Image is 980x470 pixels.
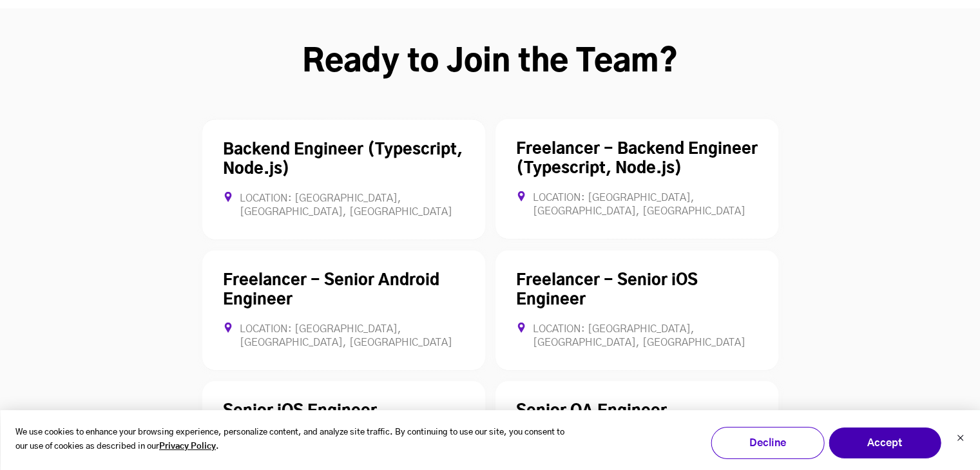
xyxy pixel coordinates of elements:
[159,440,216,455] a: Privacy Policy
[15,426,573,455] p: We use cookies to enhance your browsing experience, personalize content, and analyze site traffic...
[223,192,465,219] div: Location: [GEOGRAPHIC_DATA], [GEOGRAPHIC_DATA], [GEOGRAPHIC_DATA]
[223,323,465,350] div: Location: [GEOGRAPHIC_DATA], [GEOGRAPHIC_DATA], [GEOGRAPHIC_DATA]
[223,142,463,177] a: Backend Engineer (Typescript, Node.js)
[828,427,941,459] button: Accept
[956,433,964,446] button: Dismiss cookie banner
[711,427,824,459] button: Decline
[516,404,667,419] a: Senior QA Engineer
[516,323,758,350] div: Location: [GEOGRAPHIC_DATA], [GEOGRAPHIC_DATA], [GEOGRAPHIC_DATA]
[516,142,758,176] a: Freelancer - Backend Engineer (Typescript, Node.js)
[516,273,698,308] a: Freelancer - Senior iOS Engineer
[516,191,758,218] div: Location: [GEOGRAPHIC_DATA], [GEOGRAPHIC_DATA], [GEOGRAPHIC_DATA]
[302,47,678,78] strong: Ready to Join the Team?
[223,273,439,308] a: Freelancer - Senior Android Engineer
[223,404,377,419] a: Senior iOS Engineer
